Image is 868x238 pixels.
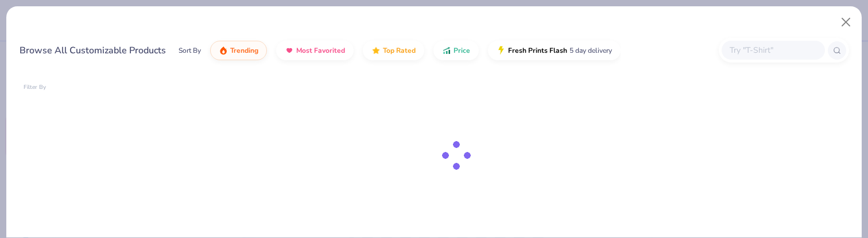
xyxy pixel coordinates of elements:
button: Most Favorited [276,41,354,60]
button: Top Rated [363,41,424,60]
button: Fresh Prints Flash5 day delivery [488,41,621,60]
button: Trending [210,41,267,60]
span: 5 day delivery [569,44,612,57]
span: Top Rated [383,46,416,55]
div: Filter By [24,83,46,92]
img: most_fav.gif [285,46,294,55]
div: Sort By [179,45,201,56]
span: Fresh Prints Flash [508,46,567,55]
span: Most Favorited [296,46,345,55]
span: Trending [230,46,258,55]
img: trending.gif [219,46,228,55]
input: Try "T-Shirt" [728,44,817,57]
img: TopRated.gif [371,46,381,55]
button: Close [835,11,857,33]
div: Browse All Customizable Products [20,44,166,57]
button: Price [433,41,479,60]
span: Price [454,46,470,55]
img: flash.gif [497,46,506,55]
